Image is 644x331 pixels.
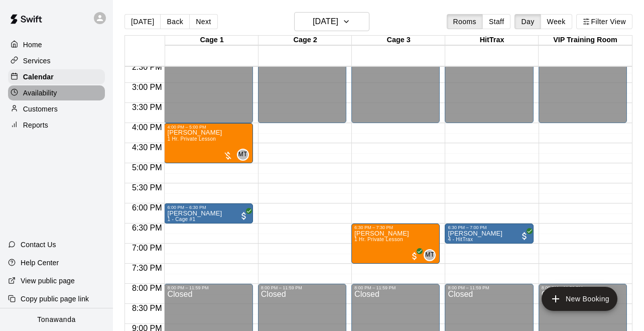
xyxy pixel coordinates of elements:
[37,314,76,325] p: Tonawanda
[130,63,165,71] span: 2:30 PM
[539,36,632,45] div: VIP Training Room
[130,203,165,212] span: 6:00 PM
[167,136,216,142] span: 1 Hr. Private Lesson
[165,36,259,45] div: Cage 1
[238,150,247,160] span: MT
[23,120,48,130] p: Reports
[294,12,369,31] button: [DATE]
[239,211,249,221] span: All customers have paid
[167,205,249,210] div: 6:00 PM – 6:30 PM
[130,284,165,292] span: 8:00 PM
[448,285,530,290] div: 8:00 PM – 11:59 PM
[23,72,54,82] p: Calendar
[8,69,105,84] a: Calendar
[164,203,252,224] div: 6:00 PM – 6:30 PM: Donald Brunn
[21,258,59,268] p: Help Center
[445,224,533,244] div: 6:30 PM – 7:00 PM: Donald Brunn
[23,40,42,50] p: Home
[8,53,105,68] a: Services
[130,123,165,132] span: 4:00 PM
[428,249,436,261] span: Matt Tyree
[352,36,445,45] div: Cage 3
[130,304,165,312] span: 8:30 PM
[261,285,343,290] div: 8:00 PM – 11:59 PM
[8,85,105,100] a: Availability
[164,123,252,163] div: 4:00 PM – 5:00 PM: Trey Fendrick
[448,237,473,242] span: 4 - HitTrax
[241,149,249,161] span: Matt Tyree
[351,224,440,264] div: 6:30 PM – 7:30 PM: 1 Hr. Private Lesson
[354,237,403,242] span: 1 Hr. Private Lesson
[448,225,530,230] div: 6:30 PM – 7:00 PM
[447,14,483,29] button: Rooms
[425,250,434,260] span: MT
[23,88,57,98] p: Availability
[8,118,105,133] a: Reports
[514,14,541,29] button: Day
[541,14,572,29] button: Week
[8,101,105,117] a: Customers
[354,225,437,230] div: 6:30 PM – 7:30 PM
[160,14,190,29] button: Back
[167,285,249,290] div: 8:00 PM – 11:59 PM
[130,163,165,172] span: 5:00 PM
[542,287,617,311] button: add
[167,125,249,130] div: 4:00 PM – 5:00 PM
[424,249,436,261] div: Matt Tyree
[482,14,511,29] button: Staff
[189,14,217,29] button: Next
[130,103,165,112] span: 3:30 PM
[576,14,632,29] button: Filter View
[130,183,165,192] span: 5:30 PM
[130,264,165,272] span: 7:30 PM
[130,143,165,152] span: 4:30 PM
[8,37,105,52] a: Home
[520,231,530,241] span: All customers have paid
[354,285,437,290] div: 8:00 PM – 11:59 PM
[21,240,56,250] p: Contact Us
[130,244,165,252] span: 7:00 PM
[313,15,338,29] h6: [DATE]
[130,224,165,232] span: 6:30 PM
[21,294,89,304] p: Copy public page link
[259,36,352,45] div: Cage 2
[21,276,75,286] p: View public page
[237,149,249,161] div: Matt Tyree
[124,14,161,29] button: [DATE]
[445,36,539,45] div: HitTrax
[410,251,420,261] span: All customers have paid
[167,216,195,222] span: 1 - Cage #1
[542,285,624,290] div: 8:00 PM – 11:59 PM
[23,104,58,114] p: Customers
[130,83,165,91] span: 3:00 PM
[23,56,51,66] p: Services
